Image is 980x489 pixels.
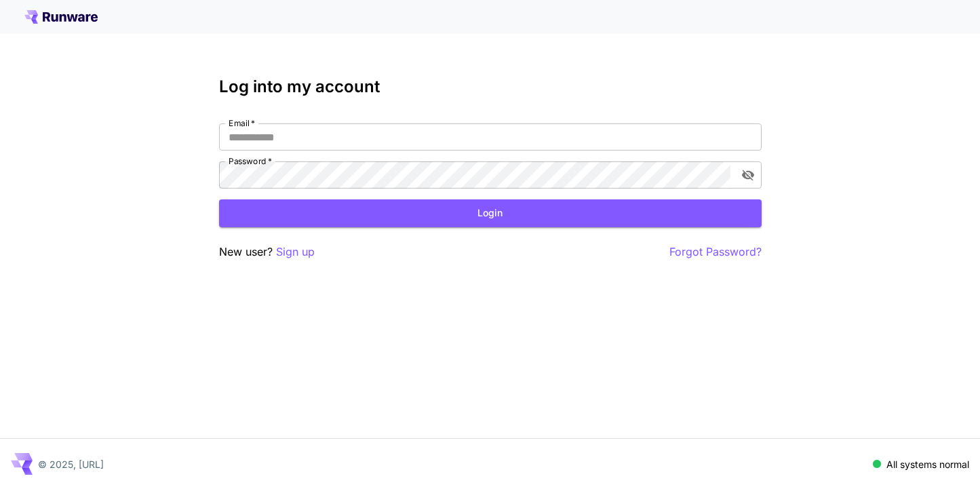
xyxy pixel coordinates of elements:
[276,243,315,260] button: Sign up
[38,457,104,471] p: © 2025, [URL]
[219,199,762,227] button: Login
[219,243,315,260] p: New user?
[886,457,969,471] p: All systems normal
[669,243,762,260] button: Forgot Password?
[219,77,762,96] h3: Log into my account
[229,117,255,129] label: Email
[736,163,760,187] button: toggle password visibility
[229,155,272,167] label: Password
